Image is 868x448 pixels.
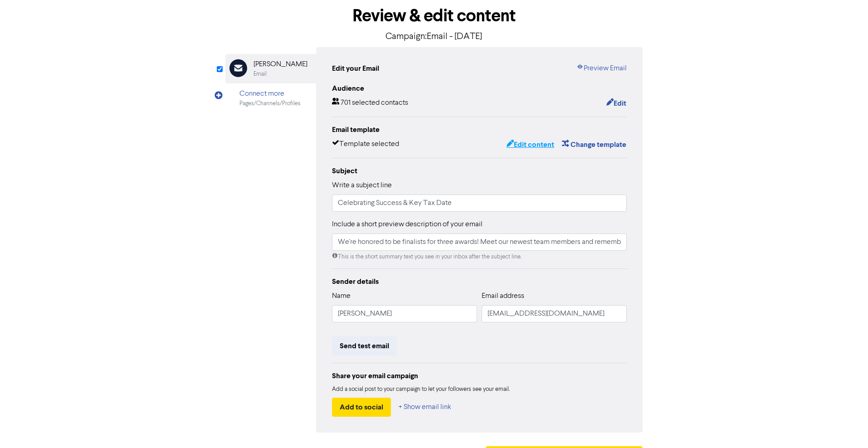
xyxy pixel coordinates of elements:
[332,166,627,176] div: Subject
[254,70,267,78] div: Email
[332,291,351,302] label: Name
[332,276,627,287] div: Sender details
[576,63,627,74] a: Preview Email
[254,59,307,70] div: [PERSON_NAME]
[506,139,555,151] button: Edit content
[332,398,391,417] button: Add to social
[332,180,392,191] label: Write a subject line
[225,83,316,113] div: Connect morePages/Channels/Profiles
[332,63,379,74] div: Edit your Email
[332,83,627,94] div: Audience
[398,398,452,417] button: + Show email link
[332,139,399,151] div: Template selected
[332,124,627,135] div: Email template
[225,54,316,83] div: [PERSON_NAME]Email
[332,219,483,230] label: Include a short preview description of your email
[332,385,627,394] div: Add a social post to your campaign to let your followers see your email.
[239,99,301,108] div: Pages/Channels/Profiles
[239,88,301,99] div: Connect more
[332,253,627,261] div: This is the short summary text you see in your inbox after the subject line.
[606,97,627,109] button: Edit
[561,139,627,151] button: Change template
[225,5,643,26] h1: Review & edit content
[332,370,627,381] div: Share your email campaign
[754,350,868,448] iframe: Chat Widget
[332,336,397,355] button: Send test email
[482,291,524,302] label: Email address
[225,30,643,44] p: Campaign: Email - [DATE]
[332,97,408,109] div: 701 selected contacts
